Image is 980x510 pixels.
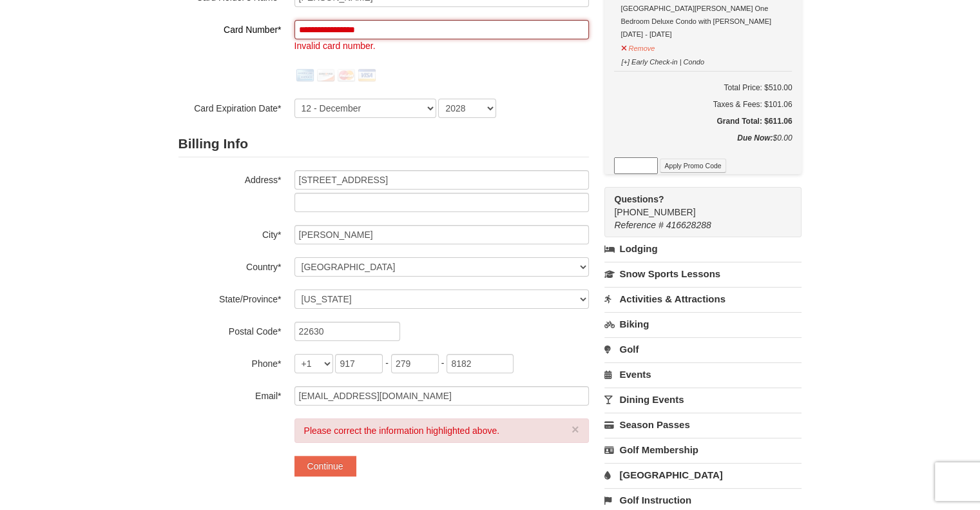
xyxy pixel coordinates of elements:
[614,194,664,204] strong: Questions?
[604,237,802,260] a: Lodging
[447,354,514,373] input: xxxx
[604,413,802,436] a: Season Passes
[294,386,589,406] input: Email
[178,386,282,402] label: Email*
[614,98,792,111] div: Taxes & Fees: $101.06
[294,41,376,51] span: Invalid card number.
[604,337,802,361] a: Golf
[604,287,802,311] a: Activities & Attractions
[666,220,711,230] span: 416628288
[614,132,792,157] div: $0.00
[294,65,315,86] img: amex.png
[614,220,663,230] span: Reference #
[737,133,773,142] strong: Due Now:
[178,99,282,115] label: Card Expiration Date*
[294,456,356,476] button: Continue
[178,20,282,36] label: Card Number*
[294,418,589,443] div: Please correct the information highlighted above.
[620,52,705,68] button: [+] Early Check-in | Condo
[604,438,802,462] a: Golf Membership
[572,423,579,436] button: ×
[614,115,792,128] h5: Grand Total: $611.06
[620,39,655,55] button: Remove
[178,354,282,370] label: Phone*
[604,387,802,411] a: Dining Events
[604,262,802,286] a: Snow Sports Lessons
[294,322,400,341] input: Postal Code
[604,312,802,336] a: Biking
[660,159,725,173] button: Apply Promo Code
[441,358,445,368] span: -
[178,289,282,306] label: State/Province*
[391,354,439,373] input: xxx
[178,225,282,241] label: City*
[294,170,589,190] input: Billing Info
[614,81,792,94] h6: Total Price: $510.00
[178,131,589,157] h2: Billing Info
[178,322,282,338] label: Postal Code*
[614,193,778,217] span: [PHONE_NUMBER]
[604,362,802,386] a: Events
[604,463,802,487] a: [GEOGRAPHIC_DATA]
[335,354,383,373] input: xxx
[385,358,389,368] span: -
[178,170,282,186] label: Address*
[294,225,589,244] input: City
[178,257,282,273] label: Country*
[356,65,377,86] img: visa.png
[315,65,336,86] img: discover.png
[336,65,356,86] img: mastercard.png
